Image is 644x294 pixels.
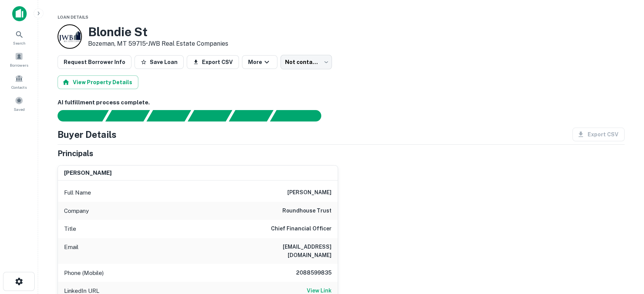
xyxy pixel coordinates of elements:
[187,110,232,121] div: Principals found, AI now looking for contact information...
[270,110,330,121] div: AI fulfillment process complete.
[58,15,88,19] span: Loan Details
[242,55,277,69] button: More
[148,40,228,47] a: JWB Real Estate Companies
[187,55,239,69] button: Export CSV
[280,55,332,69] div: Not contacted
[58,55,131,69] button: Request Borrower Info
[64,188,91,197] p: Full Name
[271,224,332,233] h6: Chief Financial Officer
[135,55,184,69] button: Save Loan
[146,110,191,121] div: Documents found, AI parsing details...
[64,206,89,216] p: Company
[2,49,36,70] a: Borrowers
[606,233,644,270] iframe: Chat Widget
[48,110,106,121] div: Sending borrower request to AI...
[229,110,273,121] div: Principals found, still searching for contact information. This may take time...
[88,39,228,48] p: Bozeman, MT 59715 •
[2,27,36,48] a: Search
[13,40,26,46] span: Search
[12,6,27,21] img: capitalize-icon.png
[58,98,625,107] h6: AI fulfillment process complete.
[2,93,36,114] a: Saved
[88,25,228,39] h3: Blondie St
[64,268,104,278] p: Phone (Mobile)
[286,268,332,278] h6: 2088599835
[2,71,36,92] a: Contacts
[10,62,28,68] span: Borrowers
[240,243,332,259] h6: [EMAIL_ADDRESS][DOMAIN_NAME]
[58,75,138,89] button: View Property Details
[282,206,332,216] h6: roundhouse trust
[58,148,93,159] h5: Principals
[58,128,117,141] h4: Buyer Details
[64,169,112,177] h6: [PERSON_NAME]
[105,110,150,121] div: Your request is received and processing...
[64,224,76,233] p: Title
[64,243,78,259] p: Email
[287,188,332,197] h6: [PERSON_NAME]
[11,84,27,90] span: Contacts
[14,106,25,112] span: Saved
